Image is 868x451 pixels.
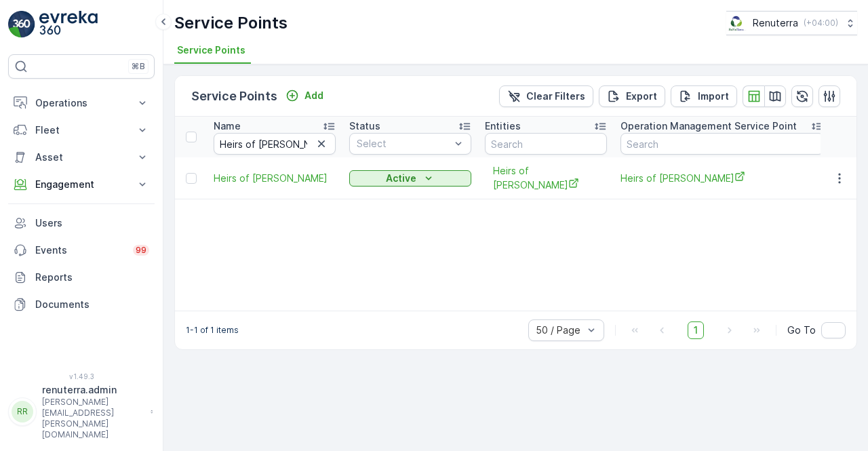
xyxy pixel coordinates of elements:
[8,11,35,38] img: logo
[8,372,155,380] span: v 1.49.3
[214,172,336,185] span: Heirs of [PERSON_NAME]
[8,90,155,117] button: Operations
[214,172,336,185] a: Heirs of Haju Mohammad Zainal Faraidooni
[599,85,665,107] button: Export
[191,87,277,106] p: Service Points
[42,397,144,440] p: [PERSON_NAME][EMAIL_ADDRESS][PERSON_NAME][DOMAIN_NAME]
[35,178,127,191] p: Engagement
[8,291,155,318] a: Documents
[493,164,599,192] a: Heirs of Haju Mohammad Zainal Faraidooni
[688,321,704,339] span: 1
[349,119,380,133] p: Status
[214,119,241,133] p: Name
[8,144,155,171] button: Asset
[177,43,245,57] span: Service Points
[485,133,607,155] input: Search
[485,119,521,133] p: Entities
[753,16,798,30] p: Renuterra
[8,383,155,440] button: RRrenuterra.admin[PERSON_NAME][EMAIL_ADDRESS][PERSON_NAME][DOMAIN_NAME]
[626,90,657,103] p: Export
[804,18,838,28] p: ( +04:00 )
[39,11,98,38] img: logo_light-DOdMpM7g.png
[8,171,155,198] button: Engagement
[35,96,127,110] p: Operations
[386,172,416,185] p: Active
[136,245,146,256] p: 99
[8,264,155,291] a: Reports
[493,164,599,192] span: Heirs of [PERSON_NAME]
[726,16,747,31] img: Screenshot_2024-07-26_at_13.33.01.png
[35,123,127,137] p: Fleet
[35,271,149,284] p: Reports
[186,173,197,184] div: Toggle Row Selected
[35,298,149,311] p: Documents
[8,237,155,264] a: Events99
[499,85,593,107] button: Clear Filters
[698,90,729,103] p: Import
[35,216,149,230] p: Users
[12,401,33,423] div: RR
[304,89,323,102] p: Add
[35,151,127,164] p: Asset
[132,61,145,72] p: ⌘B
[35,243,125,257] p: Events
[280,87,329,104] button: Add
[357,137,450,151] p: Select
[787,323,816,337] span: Go To
[349,170,471,187] button: Active
[726,11,857,35] button: Renuterra(+04:00)
[620,171,824,185] span: Heirs of [PERSON_NAME]
[620,133,824,155] input: Search
[671,85,737,107] button: Import
[8,117,155,144] button: Fleet
[526,90,585,103] p: Clear Filters
[620,171,824,185] a: Heirs of Haju Mohammad Zainal Faraidooni
[174,12,288,34] p: Service Points
[8,210,155,237] a: Users
[620,119,797,133] p: Operation Management Service Point
[42,383,144,397] p: renuterra.admin
[186,325,239,336] p: 1-1 of 1 items
[214,133,336,155] input: Search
